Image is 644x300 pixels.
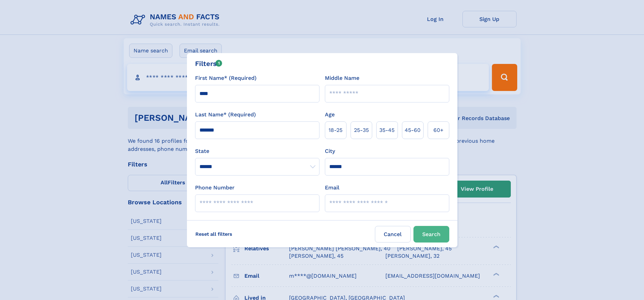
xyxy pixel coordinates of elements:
label: Last Name* (Required) [195,111,256,119]
span: 45‑60 [405,126,421,134]
label: Email [325,184,339,192]
div: Filters [195,59,222,69]
label: Middle Name [325,74,359,82]
span: 60+ [433,126,444,134]
span: 18‑25 [329,126,342,134]
label: Cancel [375,226,411,243]
label: Reset all filters [191,226,237,242]
label: City [325,147,335,155]
button: Search [413,226,449,243]
label: First Name* (Required) [195,74,257,82]
label: State [195,147,319,155]
label: Age [325,111,335,119]
span: 25‑35 [354,126,369,134]
label: Phone Number [195,184,235,192]
span: 35‑45 [379,126,395,134]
